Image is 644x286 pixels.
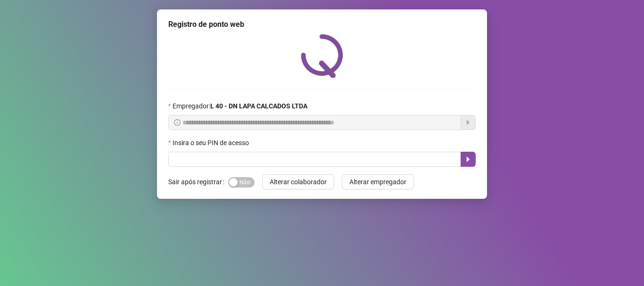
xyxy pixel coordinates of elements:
img: QRPoint [301,34,343,78]
label: Insira o seu PIN de acesso [168,138,255,148]
div: Registro de ponto web [168,19,476,30]
span: Alterar colaborador [270,177,327,187]
strong: L 40 - DN LAPA CALCADOS LTDA [210,102,307,110]
span: info-circle [174,119,181,126]
label: Sair após registrar [168,174,228,189]
span: caret-right [464,155,472,163]
span: Empregador : [173,101,307,111]
button: Alterar colaborador [262,174,334,189]
button: Alterar empregador [342,174,414,189]
span: Alterar empregador [349,177,406,187]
